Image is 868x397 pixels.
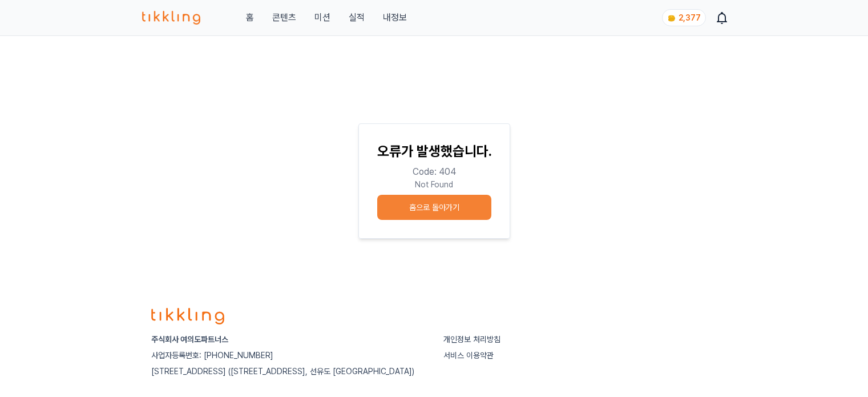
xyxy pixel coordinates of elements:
p: Code: 404 [377,165,491,179]
p: [STREET_ADDRESS] ([STREET_ADDRESS], 선유도 [GEOGRAPHIC_DATA]) [151,366,425,377]
p: Not Found [377,179,491,190]
a: coin 2,377 [662,9,704,26]
p: 오류가 발생했습니다. [377,142,491,161]
img: logo [151,308,224,325]
a: 홈 [246,11,254,25]
a: 내정보 [383,11,407,25]
a: 실적 [349,11,365,25]
p: 주식회사 여의도파트너스 [151,334,425,345]
a: 개인정보 처리방침 [443,335,500,344]
img: coin [667,14,676,23]
a: 홈으로 돌아가기 [377,190,491,220]
span: 2,377 [679,13,701,22]
img: 티끌링 [142,11,201,25]
p: 사업자등록번호: [PHONE_NUMBER] [151,350,425,361]
button: 홈으로 돌아가기 [377,195,491,220]
a: 콘텐츠 [272,11,296,25]
a: 서비스 이용약관 [443,351,494,360]
button: 미션 [314,11,330,25]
